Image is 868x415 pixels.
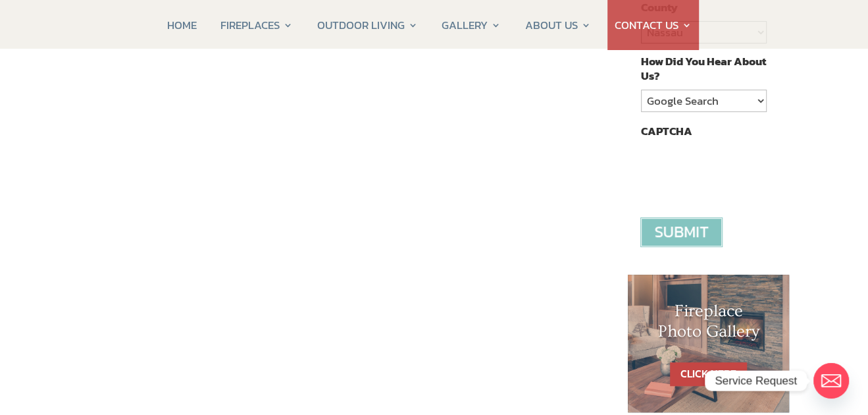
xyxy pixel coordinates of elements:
[640,145,840,196] iframe: reCAPTCHA
[640,124,692,138] label: CAPTCHA
[654,301,763,348] h1: Fireplace Photo Gallery
[670,362,747,387] a: CLICK HERE
[813,363,849,399] a: Email
[640,54,765,83] label: How Did You Hear About Us?
[640,217,723,247] input: Submit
